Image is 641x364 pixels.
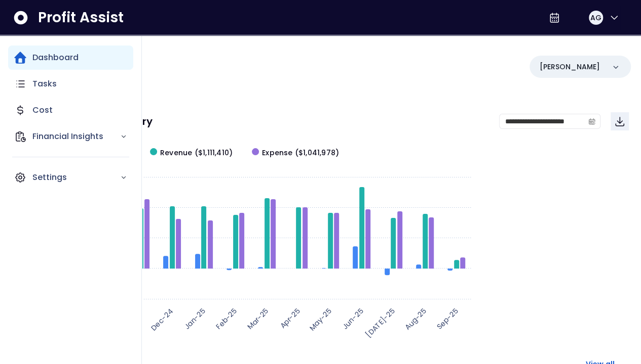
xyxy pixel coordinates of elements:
text: Dec-24 [148,306,175,333]
text: Jun-25 [340,306,365,331]
text: May-25 [307,306,333,332]
span: Profit Assist [38,9,124,27]
span: AG [590,13,601,23]
text: Jan-25 [182,306,207,331]
text: [DATE]-25 [363,306,397,339]
svg: calendar [588,118,595,125]
button: Download [611,112,629,130]
text: Mar-25 [245,306,270,331]
text: Feb-25 [214,306,239,331]
text: Aug-25 [402,306,428,332]
p: Tasks [32,78,57,90]
span: Expense ($1,041,978) [262,148,339,158]
p: Settings [32,171,120,184]
p: [PERSON_NAME] [540,62,600,72]
text: Apr-25 [278,306,302,330]
text: Sep-25 [434,306,460,331]
p: Financial Insights [32,130,120,143]
p: Cost [32,104,53,116]
p: Dashboard [32,52,79,64]
span: Revenue ($1,111,410) [160,148,233,158]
